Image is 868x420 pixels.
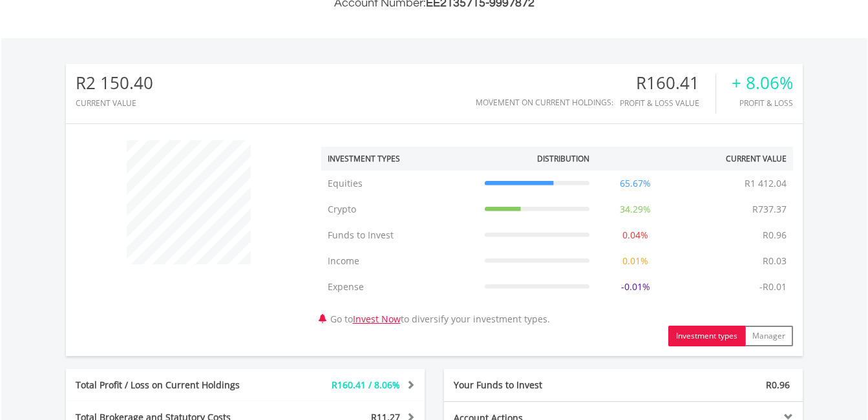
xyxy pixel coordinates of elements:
td: 34.29% [596,196,675,222]
div: Profit & Loss [732,99,793,107]
td: 65.67% [596,171,675,196]
div: R160.41 [620,74,715,92]
td: -0.01% [596,274,675,300]
th: Investment Types [321,147,478,171]
td: R0.03 [756,248,793,274]
td: R0.96 [756,222,793,248]
span: R0.96 [766,379,790,391]
div: Go to to diversify your investment types. [312,134,803,346]
td: Income [321,248,478,274]
td: -R0.01 [753,274,793,300]
div: Your Funds to Invest [444,379,624,392]
button: Manager [745,326,793,346]
td: Equities [321,171,478,196]
div: Profit & Loss Value [620,99,715,107]
div: + 8.06% [732,74,793,92]
a: Invest Now [353,313,401,325]
div: Movement on Current Holdings: [476,98,613,107]
td: R737.37 [746,196,793,222]
td: 0.04% [596,222,675,248]
button: Investment types [668,326,745,346]
td: R1 412.04 [738,171,793,196]
td: Funds to Invest [321,222,478,248]
div: CURRENT VALUE [76,99,153,107]
div: Total Profit / Loss on Current Holdings [66,379,275,392]
div: Distribution [537,153,589,164]
td: Expense [321,274,478,300]
div: R2 150.40 [76,74,153,92]
th: Current Value [675,147,793,171]
td: Crypto [321,196,478,222]
td: 0.01% [596,248,675,274]
span: R160.41 / 8.06% [332,379,400,391]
